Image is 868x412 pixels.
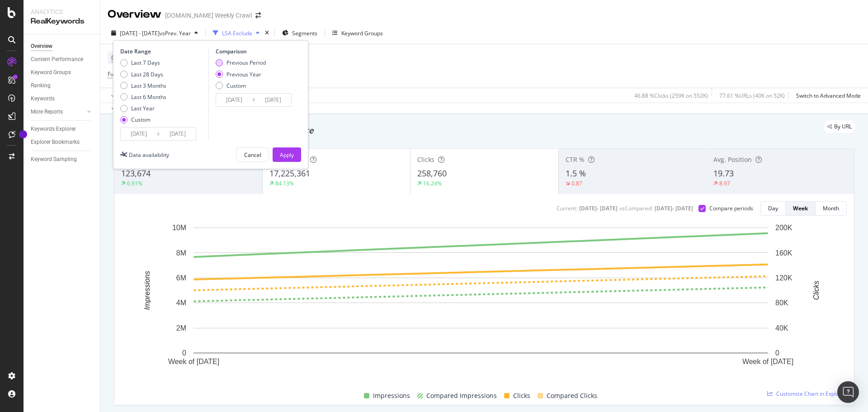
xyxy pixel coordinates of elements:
span: Clicks [417,155,434,164]
span: CTR % [566,155,585,164]
text: 10M [172,224,186,232]
div: Previous Period [226,59,266,66]
text: Week of [DATE] [168,358,219,365]
div: 0.87 [571,180,582,187]
div: Ranking [31,81,51,90]
div: [DATE] - [DATE] [579,204,618,212]
div: Open Intercom Messenger [837,381,859,403]
div: 6.91% [127,180,142,187]
a: Overview [31,42,94,51]
button: Week [786,201,816,216]
div: Last Year [120,104,166,112]
text: 120K [775,274,793,282]
button: [DATE] - [DATE]vsPrev. Year [108,26,202,40]
div: times [263,28,271,38]
text: 6M [176,274,186,282]
text: Impressions [143,271,151,310]
text: 160K [775,249,793,256]
a: Keyword Groups [31,68,94,77]
text: Week of [DATE] [742,358,793,365]
text: 8M [176,249,186,256]
span: By URL [834,124,852,129]
text: 200K [775,224,793,232]
span: Avg. Position [713,155,752,164]
div: Apply [280,151,294,159]
div: 77.61 % URLs ( 40K on 52K ) [719,92,785,99]
span: Segments [292,29,317,37]
a: Ranking [31,81,94,90]
div: Last 28 Days [131,71,163,78]
text: 0 [182,349,186,357]
div: Last 6 Months [120,93,166,101]
span: Impressions [373,390,410,401]
div: 46.88 % Clicks ( 259K on 552K ) [634,92,708,99]
a: Content Performance [31,55,94,64]
button: LSA Exclude [209,26,263,40]
svg: A chart. [122,223,840,380]
div: Custom [216,82,266,90]
text: Clicks [812,281,820,300]
div: legacy label [824,120,855,133]
div: vs Compared : [619,204,653,212]
div: Overview [31,42,52,51]
text: 80K [775,299,788,307]
input: Start Date [121,128,157,140]
span: Clicks [513,390,530,401]
div: Last 7 Days [120,59,166,66]
div: Last Year [131,104,155,112]
input: End Date [160,128,196,140]
div: Last 3 Months [131,82,166,90]
div: Last 6 Months [131,93,166,101]
div: Last 28 Days [120,71,166,78]
div: [DATE] - [DATE] [655,204,693,212]
div: Tooltip anchor [19,130,27,138]
div: Last 7 Days [131,59,160,66]
span: 17,225,361 [269,168,310,179]
div: Current: [557,204,577,212]
div: Custom [131,116,151,123]
span: 1.5 % [566,168,586,179]
button: Keyword Groups [329,26,387,40]
span: Device [111,54,128,62]
button: Segments [278,26,321,40]
div: Keywords [31,94,55,104]
div: 8.97 [719,180,730,187]
a: Customize Chart in Explorer [767,390,847,398]
div: [DOMAIN_NAME] Weekly Crawl [165,11,252,20]
div: Custom [226,82,246,90]
div: Analytics [31,7,93,16]
text: 4M [176,299,186,307]
span: 123,674 [121,168,151,179]
div: Explorer Bookmarks [31,137,80,147]
div: LSA Exclude [222,29,252,37]
div: Keyword Sampling [31,155,77,164]
div: Custom [120,116,166,123]
a: Explorer Bookmarks [31,137,94,147]
div: Cancel [244,151,261,159]
a: Keyword Sampling [31,155,94,164]
div: Compare periods [709,204,753,212]
span: Customize Chart in Explorer [776,390,847,398]
div: Comparison [216,47,294,55]
a: More Reports [31,107,85,117]
div: Last 3 Months [120,82,166,90]
div: Month [823,204,839,212]
span: 258,760 [417,168,447,179]
div: Date Range [120,47,206,55]
text: 2M [176,324,186,332]
button: Cancel [236,147,269,162]
text: 0 [775,349,779,357]
div: Data availability [129,151,169,159]
text: 40K [775,324,788,332]
div: Week [793,204,808,212]
input: End Date [255,94,291,106]
a: Keywords Explorer [31,124,94,134]
span: Full URL [108,70,127,78]
div: Switch to Advanced Mode [796,92,861,99]
div: Previous Year [216,71,266,78]
div: Keywords Explorer [31,124,76,134]
div: Overview [108,7,161,22]
div: Keyword Groups [31,68,71,77]
button: Month [816,201,847,216]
